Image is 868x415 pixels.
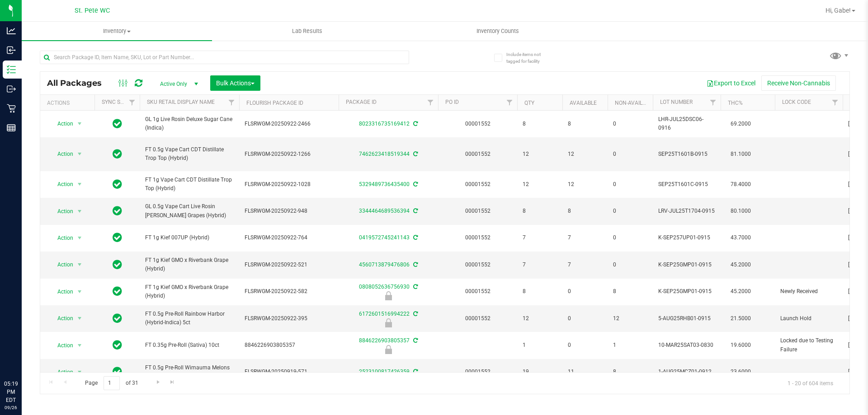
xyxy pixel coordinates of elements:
span: 0 [568,341,602,350]
a: 00001552 [465,368,491,375]
a: Go to the last page [166,376,179,388]
a: Inventory Counts [402,22,593,41]
span: 7 [568,233,602,242]
span: Sync from Compliance System [412,261,418,268]
span: 12 [613,314,647,323]
span: 23.6000 [726,365,755,378]
span: 8 [613,287,647,296]
a: Inventory [22,22,212,41]
span: select [74,232,85,244]
a: PO ID [445,99,459,105]
a: 5329489736435400 [359,181,410,187]
a: 00001552 [465,208,491,214]
span: Inventory [22,27,212,35]
span: Sync from Compliance System [412,368,418,375]
span: Action [49,205,74,218]
span: 0 [613,233,647,242]
span: 19 [523,368,557,376]
span: Sync from Compliance System [412,337,418,344]
div: Newly Received [337,291,439,300]
span: select [74,312,85,325]
span: 0 [613,261,647,269]
span: FT 0.5g Pre-Roll Wimauma Melons (Sativa) 1ct [145,364,234,381]
span: Page of 31 [77,376,146,390]
button: Export to Excel [701,75,761,91]
a: 00001552 [465,315,491,322]
a: 00001552 [465,261,491,268]
span: In Sync [113,231,122,244]
a: Package ID [346,99,377,105]
a: 8846226903805357 [359,337,410,344]
a: 0419572745241143 [359,234,410,241]
a: 2523100817426359 [359,368,410,375]
span: 8 [568,207,602,215]
span: select [74,148,85,160]
a: Lab Results [212,22,402,41]
span: Launch Hold [780,314,837,323]
span: 21.5000 [726,312,755,325]
span: 12 [568,150,602,159]
span: 7 [568,261,602,269]
span: 0 [568,287,602,296]
span: 12 [523,150,557,159]
a: 00001552 [465,181,491,187]
span: St. Pete WC [75,7,110,14]
span: 45.2000 [726,258,755,271]
span: Sync from Compliance System [412,284,418,290]
span: FT 1g Vape Cart CDT Distillate Trop Top (Hybrid) [145,176,234,193]
span: Action [49,178,74,191]
span: FLSRWGM-20250919-571 [245,368,333,376]
span: select [74,285,85,298]
inline-svg: Reports [7,123,16,132]
span: Action [49,312,74,325]
span: 12 [523,180,557,189]
span: K-SEP25GMP01-0915 [658,261,715,269]
div: Actions [47,100,91,106]
span: FT 1g Kief GMO x Riverbank Grape (Hybrid) [145,256,234,273]
span: SEP25T1601B-0915 [658,150,715,159]
span: 10-MAR25SAT03-0830 [658,341,715,350]
a: Available [570,100,597,106]
span: LHR-JUL25DSC06-0916 [658,115,715,132]
span: 43.7000 [726,231,755,244]
a: Flourish Package ID [246,100,303,106]
a: Filter [423,95,438,110]
span: 8 [613,368,647,376]
span: 80.1000 [726,205,755,218]
span: FLSRWGM-20250922-764 [245,233,333,242]
span: 81.1000 [726,148,755,161]
a: Filter [828,95,843,110]
span: Lab Results [280,27,335,35]
button: Receive Non-Cannabis [761,75,836,91]
span: All Packages [47,78,111,88]
a: Filter [706,95,721,110]
a: 00001552 [465,234,491,241]
span: 8 [523,207,557,215]
span: 8 [523,120,557,128]
span: Sync from Compliance System [412,121,418,127]
span: 1-AUG25MCZ01-0912 [658,368,715,376]
span: Sync from Compliance System [412,311,418,317]
span: Sync from Compliance System [412,234,418,241]
span: Action [49,339,74,352]
a: Filter [125,95,140,110]
span: In Sync [113,117,122,130]
span: GL 0.5g Vape Cart Live Rosin [PERSON_NAME] Grapes (Hybrid) [145,202,234,219]
span: Sync from Compliance System [412,151,418,157]
span: In Sync [113,312,122,325]
span: FT 0.5g Vape Cart CDT Distillate Trop Top (Hybrid) [145,145,234,163]
span: In Sync [113,148,122,160]
span: Action [49,232,74,244]
input: Search Package ID, Item Name, SKU, Lot or Part Number... [40,51,409,64]
inline-svg: Retail [7,104,16,113]
p: 09/26 [4,404,18,411]
a: Filter [224,95,239,110]
span: 8 [523,287,557,296]
a: 8023316735169412 [359,121,410,127]
a: Qty [524,100,534,106]
a: Go to the next page [151,376,165,388]
a: 6172601516994222 [359,311,410,317]
span: Sync from Compliance System [412,208,418,214]
span: 0 [613,120,647,128]
span: In Sync [113,178,122,191]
